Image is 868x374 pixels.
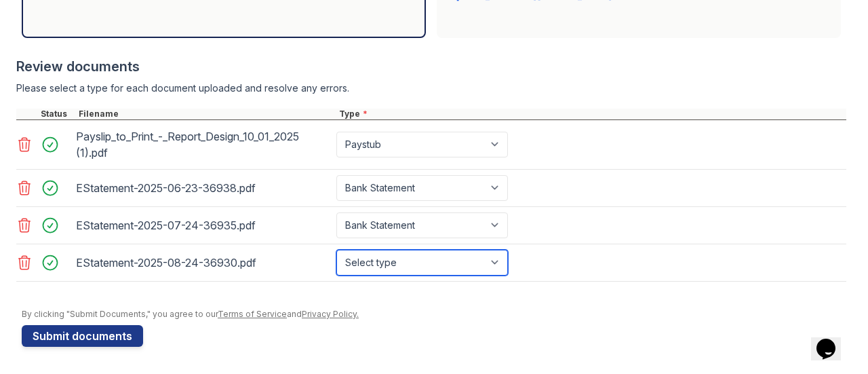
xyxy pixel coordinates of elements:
div: EStatement-2025-06-23-36938.pdf [76,177,331,199]
div: Filename [76,109,336,119]
div: EStatement-2025-07-24-36935.pdf [76,214,331,236]
div: By clicking "Submit Documents," you agree to our and [22,309,846,320]
div: Status [38,109,76,119]
a: Terms of Service [218,309,287,319]
iframe: chat widget [811,320,854,360]
div: Payslip_to_Print_-_Report_Design_10_01_2025 (1).pdf [76,126,331,164]
div: Review documents [16,57,846,76]
div: EStatement-2025-08-24-36930.pdf [76,252,331,274]
div: Type [336,109,846,119]
div: Please select a type for each document uploaded and resolve any errors. [16,81,846,95]
button: Submit documents [22,325,143,347]
a: Privacy Policy. [302,309,359,319]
